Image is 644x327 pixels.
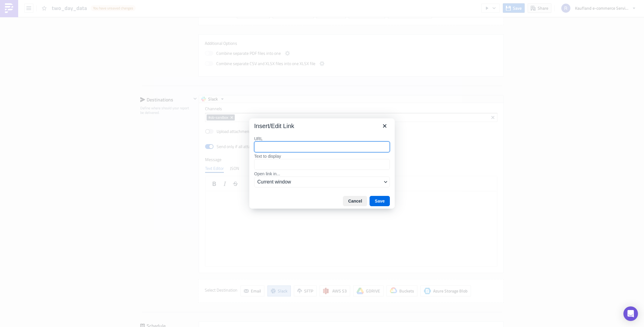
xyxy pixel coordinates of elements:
span: Current window [257,178,382,186]
label: URL [254,136,390,141]
label: Text to display [254,154,390,159]
button: Open link in... [254,177,390,187]
div: Open Intercom Messenger [623,306,638,321]
button: Close [380,121,390,131]
div: Insert/Edit Link [254,122,294,130]
label: Open link in... [254,171,390,177]
button: Cancel [343,196,367,206]
body: Rich Text Area. Press ALT-0 for help. [2,2,289,7]
button: Save [370,196,390,206]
